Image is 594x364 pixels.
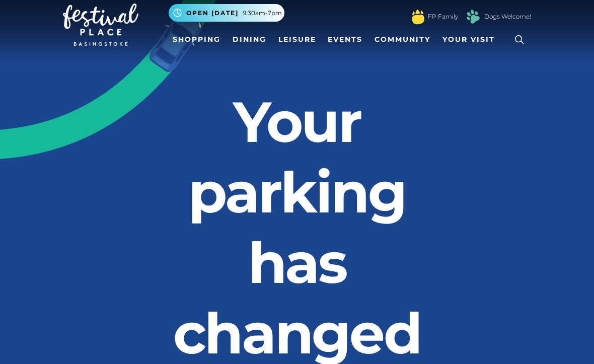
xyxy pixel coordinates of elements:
[169,4,284,22] button: Open [DATE] 9.30am-7pm
[324,30,366,49] a: Events
[243,9,282,18] span: 9.30am-7pm
[370,30,434,49] a: Community
[63,4,138,46] img: Festival Place Logo
[169,30,225,49] a: Shopping
[229,30,270,49] a: Dining
[186,9,239,18] span: Open [DATE]
[274,30,320,49] a: Leisure
[438,30,504,49] a: Your Visit
[428,12,458,21] a: FP Family
[442,34,495,45] span: Your Visit
[484,12,531,21] a: Dogs Welcome!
